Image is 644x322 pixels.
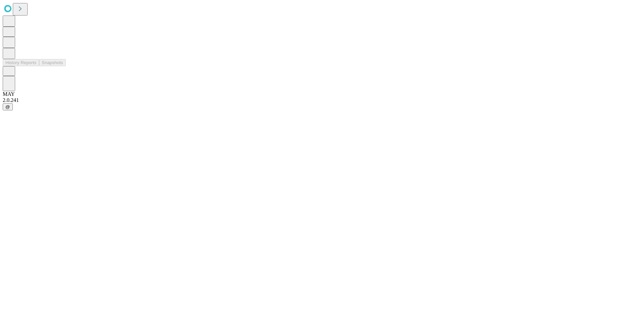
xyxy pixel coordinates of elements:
[3,91,641,97] div: MAY
[39,59,66,66] button: Snapshots
[3,97,641,103] div: 2.0.241
[5,104,10,109] span: @
[3,103,13,110] button: @
[3,59,39,66] button: History Reports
